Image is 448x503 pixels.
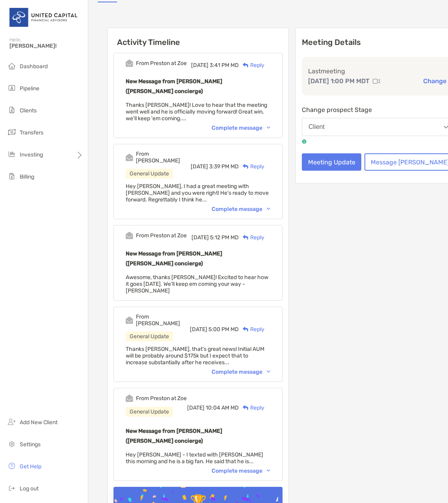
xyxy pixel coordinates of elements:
[239,325,264,333] div: Reply
[212,369,270,375] div: Complete message
[239,61,264,69] div: Reply
[212,206,270,212] div: Complete message
[20,441,41,448] span: Settings
[126,274,268,294] span: Awesome, thanks [PERSON_NAME]! Excited to hear how it goes [DATE]. We’ll keep em coming your way ...
[20,485,39,492] span: Log out
[7,127,17,137] img: transfers icon
[20,151,43,158] span: Investing
[126,169,173,179] div: General Update
[126,407,173,417] div: General Update
[267,127,270,129] img: Chevron icon
[308,76,370,86] p: [DATE] 1:00 PM MDT
[126,60,133,67] img: Event icon
[191,62,208,69] span: [DATE]
[7,149,17,159] img: investing icon
[243,235,249,240] img: Reply icon
[209,163,239,170] span: 3:39 PM MD
[191,234,209,241] span: [DATE]
[243,327,249,332] img: Reply icon
[20,129,43,136] span: Transfers
[309,123,325,130] div: Client
[187,404,204,411] span: [DATE]
[126,332,173,341] div: General Update
[9,3,78,32] img: United Capital Logo
[20,463,41,470] span: Get Help
[136,232,187,239] div: From Preston at Zoe
[20,63,48,70] span: Dashboard
[20,107,37,114] span: Clients
[206,404,239,411] span: 10:04 AM MD
[239,404,264,412] div: Reply
[212,468,270,474] div: Complete message
[239,162,264,171] div: Reply
[126,250,222,267] b: New Message from [PERSON_NAME] ([PERSON_NAME] concierge)
[191,163,208,170] span: [DATE]
[126,232,133,239] img: Event icon
[210,62,239,69] span: 3:41 PM MD
[7,439,17,449] img: settings icon
[7,483,17,493] img: logout icon
[136,151,191,164] div: From [PERSON_NAME]
[20,419,58,426] span: Add New Client
[7,417,17,427] img: add_new_client icon
[136,395,187,402] div: From Preston at Zoe
[7,61,17,71] img: dashboard icon
[126,395,133,402] img: Event icon
[243,164,249,169] img: Reply icon
[9,43,83,49] span: [PERSON_NAME]!
[126,154,133,161] img: Event icon
[126,183,269,203] span: Hey [PERSON_NAME], I had a great meeting with [PERSON_NAME] and you were right! He's ready to mov...
[108,28,288,47] h6: Activity Timeline
[267,371,270,373] img: Chevron icon
[212,125,270,131] div: Complete message
[190,326,207,333] span: [DATE]
[239,233,264,242] div: Reply
[20,85,39,92] span: Pipeline
[267,208,270,210] img: Chevron icon
[7,461,17,471] img: get-help icon
[126,78,222,95] b: New Message from [PERSON_NAME] ([PERSON_NAME] concierge)
[243,63,249,68] img: Reply icon
[136,60,187,67] div: From Preston at Zoe
[126,102,267,122] span: Thanks [PERSON_NAME]! Love to hear that the meeting went well and he is officially moving forward...
[126,428,222,444] b: New Message from [PERSON_NAME] ([PERSON_NAME] concierge)
[302,153,361,171] button: Meeting Update
[373,78,380,84] img: communication type
[126,317,133,324] img: Event icon
[136,313,190,327] div: From [PERSON_NAME]
[267,469,270,472] img: Chevron icon
[126,346,264,366] span: Thanks [PERSON_NAME], that's great news! Initial AUM will be probably around $175k but I expect t...
[20,173,34,180] span: Billing
[208,326,239,333] span: 5:00 PM MD
[302,139,307,144] img: tooltip
[126,451,263,465] span: Hey [PERSON_NAME] - I texted with [PERSON_NAME] this morning and he is a big fan. He said that he...
[7,171,17,181] img: billing icon
[7,83,17,93] img: pipeline icon
[210,234,239,241] span: 5:12 PM MD
[243,405,249,410] img: Reply icon
[7,105,17,115] img: clients icon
